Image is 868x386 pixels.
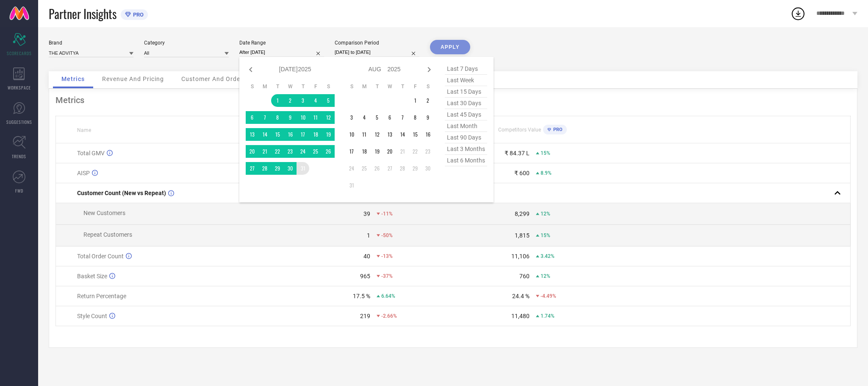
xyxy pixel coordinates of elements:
[61,76,85,82] span: Metrics
[297,128,309,141] td: Thu Jul 17 2025
[541,232,550,238] span: 15%
[309,111,322,124] td: Fri Jul 11 2025
[445,143,487,155] span: last 3 months
[284,83,297,90] th: Wednesday
[422,162,434,175] td: Sat Aug 30 2025
[345,83,358,90] th: Sunday
[371,162,383,175] td: Tue Aug 26 2025
[383,162,396,175] td: Wed Aug 27 2025
[396,111,409,124] td: Thu Aug 07 2025
[345,145,358,158] td: Sun Aug 17 2025
[519,273,530,280] div: 760
[239,40,324,46] div: Date Range
[515,210,530,217] div: 8,299
[246,111,258,124] td: Sun Jul 06 2025
[77,170,90,176] span: AISP
[409,94,422,107] td: Fri Aug 01 2025
[144,40,229,46] div: Category
[284,162,297,175] td: Wed Jul 30 2025
[246,83,258,90] th: Sunday
[246,64,256,75] div: Previous month
[322,145,335,158] td: Sat Jul 26 2025
[360,273,370,280] div: 965
[541,293,556,299] span: -4.49%
[541,273,550,279] span: 12%
[541,150,550,156] span: 15%
[445,75,487,86] span: last week
[505,150,530,157] div: ₹ 84.37 L
[383,145,396,158] td: Wed Aug 20 2025
[409,111,422,124] td: Fri Aug 08 2025
[12,153,26,159] span: TRENDS
[381,211,393,217] span: -11%
[15,187,23,194] span: FWD
[363,210,370,217] div: 39
[8,84,31,91] span: WORKSPACE
[445,98,487,109] span: last 30 days
[271,111,284,124] td: Tue Jul 08 2025
[284,145,297,158] td: Wed Jul 23 2025
[239,48,324,57] input: Select date range
[541,313,555,319] span: 1.74%
[381,253,393,259] span: -13%
[511,313,530,319] div: 11,480
[271,83,284,90] th: Tuesday
[367,232,370,239] div: 1
[309,83,322,90] th: Friday
[246,162,258,175] td: Sun Jul 27 2025
[335,40,419,46] div: Comparison Period
[284,128,297,141] td: Wed Jul 16 2025
[258,145,271,158] td: Mon Jul 21 2025
[77,293,126,299] span: Return Percentage
[409,162,422,175] td: Fri Aug 29 2025
[422,83,434,90] th: Saturday
[514,170,530,176] div: ₹ 600
[297,94,309,107] td: Thu Jul 03 2025
[345,128,358,141] td: Sun Aug 10 2025
[381,313,397,319] span: -2.66%
[345,111,358,124] td: Sun Aug 03 2025
[511,253,530,260] div: 11,106
[422,145,434,158] td: Sat Aug 23 2025
[297,145,309,158] td: Thu Jul 24 2025
[422,94,434,107] td: Sat Aug 02 2025
[297,162,309,175] td: Thu Jul 31 2025
[383,83,396,90] th: Wednesday
[445,86,487,98] span: last 15 days
[55,95,851,105] div: Metrics
[258,111,271,124] td: Mon Jul 07 2025
[541,170,552,176] span: 8.9%
[49,5,116,22] span: Partner Insights
[790,6,806,21] div: Open download list
[181,76,246,82] span: Customer And Orders
[512,293,530,299] div: 24.4 %
[541,211,550,217] span: 12%
[284,111,297,124] td: Wed Jul 09 2025
[358,111,371,124] td: Mon Aug 04 2025
[246,145,258,158] td: Sun Jul 20 2025
[335,48,419,57] input: Select comparison period
[409,83,422,90] th: Friday
[422,111,434,124] td: Sat Aug 09 2025
[7,50,32,56] span: SCORECARDS
[396,83,409,90] th: Thursday
[271,162,284,175] td: Tue Jul 29 2025
[309,145,322,158] td: Fri Jul 25 2025
[541,253,555,259] span: 3.42%
[445,132,487,143] span: last 90 days
[77,273,107,280] span: Basket Size
[322,83,335,90] th: Saturday
[445,155,487,166] span: last 6 months
[297,111,309,124] td: Thu Jul 10 2025
[360,313,370,319] div: 219
[309,128,322,141] td: Fri Jul 18 2025
[83,231,132,238] span: Repeat Customers
[396,162,409,175] td: Thu Aug 28 2025
[271,128,284,141] td: Tue Jul 15 2025
[353,293,370,299] div: 17.5 %
[271,145,284,158] td: Tue Jul 22 2025
[371,111,383,124] td: Tue Aug 05 2025
[371,128,383,141] td: Tue Aug 12 2025
[77,150,105,157] span: Total GMV
[551,127,563,132] span: PRO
